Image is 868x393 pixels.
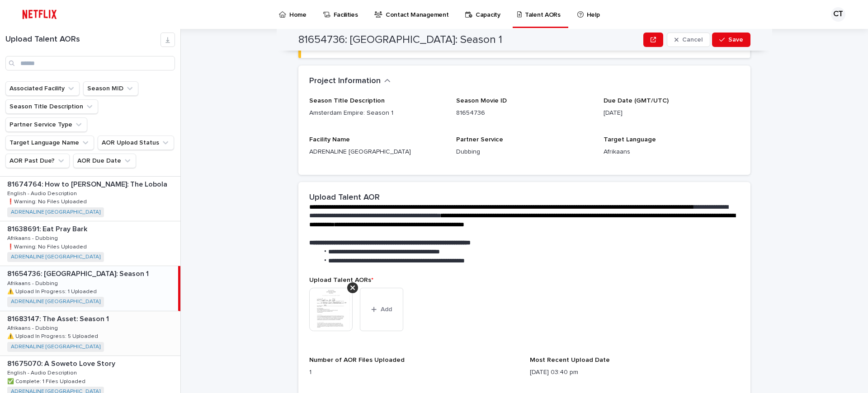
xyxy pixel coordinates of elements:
[7,332,100,340] p: ⚠️ Upload In Progress: 5 Uploaded
[309,193,380,203] h2: Upload Talent AOR
[682,37,703,43] span: Cancel
[309,136,350,143] span: Facility Name
[456,98,507,104] span: Season Movie ID
[5,81,80,96] button: Associated Facility
[309,147,445,157] p: ADRENALINE [GEOGRAPHIC_DATA]
[5,56,175,70] input: Search
[7,279,60,287] p: Afrikaans - Dubbing
[604,108,740,118] p: [DATE]
[456,108,592,118] p: 81654736
[7,189,79,197] p: English - Audio Description
[309,76,381,86] h2: Project Information
[309,108,445,118] p: Amsterdam Empire: Season 1
[11,209,100,215] a: ADRENALINE [GEOGRAPHIC_DATA]
[7,223,89,234] p: 81638691: Eat Pray Bark
[456,147,592,157] p: Dubbing
[11,254,100,260] a: ADRENALINE [GEOGRAPHIC_DATA]
[728,37,743,43] span: Save
[530,357,610,363] span: Most Recent Upload Date
[298,33,502,47] h2: 81654736: [GEOGRAPHIC_DATA]: Season 1
[83,81,138,96] button: Season MID
[7,242,89,250] p: ❗️Warning: No Files Uploaded
[309,357,405,363] span: Number of AOR Files Uploaded
[18,5,61,23] img: ifQbXi3ZQGMSEF7WDB7W
[11,299,100,305] a: ADRENALINE [GEOGRAPHIC_DATA]
[7,197,89,205] p: ❗️Warning: No Files Uploaded
[5,35,160,45] h1: Upload Talent AORs
[73,154,136,168] button: AOR Due Date
[309,277,373,283] span: Upload Talent AORs
[309,98,385,104] span: Season Title Description
[530,368,740,377] p: [DATE] 03:40 pm
[7,268,151,278] p: 81654736: [GEOGRAPHIC_DATA]: Season 1
[7,313,111,323] p: 81683147: The Asset: Season 1
[604,98,669,104] span: Due Date (GMT/UTC)
[831,7,845,22] div: CT
[5,99,98,114] button: Season Title Description
[456,136,503,143] span: Partner Service
[7,323,60,332] p: Afrikaans - Dubbing
[11,344,100,350] a: ADRENALINE [GEOGRAPHIC_DATA]
[360,288,403,331] button: Add
[604,147,740,157] p: Afrikaans
[7,178,169,189] p: 81674764: How to [PERSON_NAME]: The Lobola
[7,287,99,295] p: ⚠️ Upload In Progress: 1 Uploaded
[712,33,750,47] button: Save
[381,306,392,313] span: Add
[5,136,94,150] button: Target Language Name
[5,154,70,168] button: AOR Past Due?
[309,76,391,86] button: Project Information
[7,358,117,368] p: 81675070: A Soweto Love Story
[7,368,79,376] p: English - Audio Description
[5,117,87,132] button: Partner Service Type
[667,33,710,47] button: Cancel
[7,377,87,385] p: ✅ Complete: 1 Files Uploaded
[309,368,519,377] p: 1
[98,136,174,150] button: AOR Upload Status
[7,234,60,242] p: Afrikaans - Dubbing
[604,136,656,143] span: Target Language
